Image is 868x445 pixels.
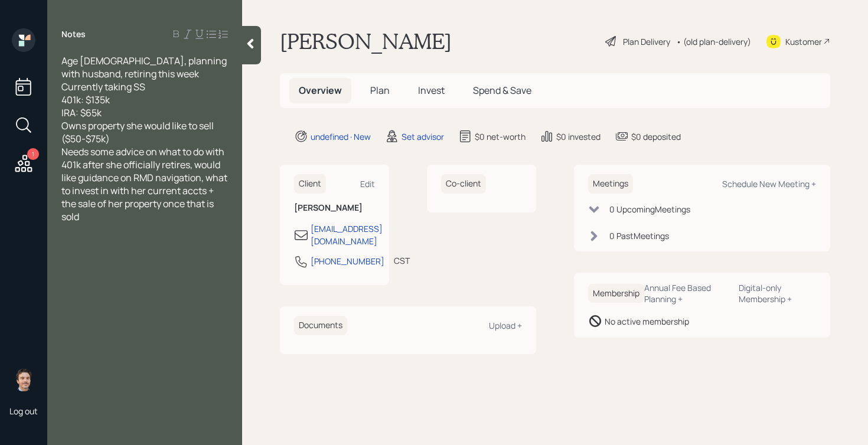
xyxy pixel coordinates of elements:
[605,315,689,328] div: No active membership
[294,203,375,213] h6: [PERSON_NAME]
[294,316,347,335] h6: Documents
[61,28,86,40] label: Notes
[294,174,326,194] h6: Client
[473,84,531,97] span: Spend & Save
[61,145,229,223] span: Needs some advice on what to do with 401k after she officially retires, would like guidance on RM...
[61,106,102,119] span: IRA: $65k
[9,405,38,417] div: Log out
[27,148,39,160] div: 1
[739,282,816,305] div: Digital-only Membership +
[785,35,822,48] div: Kustomer
[311,255,384,267] div: [PHONE_NUMBER]
[489,320,522,331] div: Upload +
[61,80,145,93] span: Currently taking SS
[588,284,644,303] h6: Membership
[623,35,670,48] div: Plan Delivery
[418,84,445,97] span: Invest
[311,130,371,143] div: undefined · New
[61,54,229,80] span: Age [DEMOGRAPHIC_DATA], planning with husband, retiring this week
[556,130,601,143] div: $0 invested
[12,368,35,391] img: robby-grisanti-headshot.png
[609,230,669,242] div: 0 Past Meeting s
[370,84,390,97] span: Plan
[475,130,526,143] div: $0 net-worth
[644,282,729,305] div: Annual Fee Based Planning +
[360,178,375,189] div: Edit
[61,119,216,145] span: Owns property she would like to sell ($50-$75k)
[609,203,690,215] div: 0 Upcoming Meeting s
[631,130,681,143] div: $0 deposited
[722,178,816,189] div: Schedule New Meeting +
[394,254,410,267] div: CST
[441,174,486,194] h6: Co-client
[280,28,452,54] h1: [PERSON_NAME]
[676,35,751,48] div: • (old plan-delivery)
[299,84,342,97] span: Overview
[61,93,110,106] span: 401k: $135k
[311,222,383,247] div: [EMAIL_ADDRESS][DOMAIN_NAME]
[402,130,444,143] div: Set advisor
[588,174,633,194] h6: Meetings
